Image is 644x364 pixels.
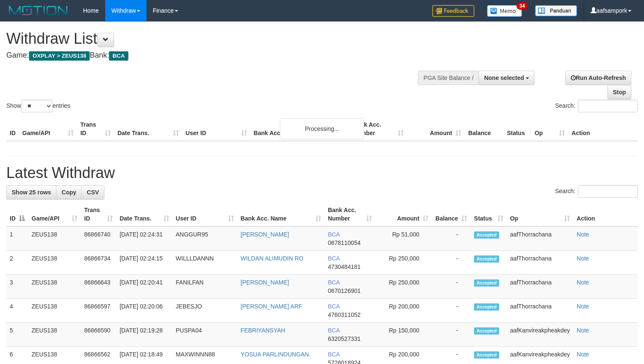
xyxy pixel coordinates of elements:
[87,189,99,196] span: CSV
[474,351,499,359] span: Accepted
[375,299,432,323] td: Rp 200,000
[77,117,114,141] th: Trans ID
[173,251,237,275] td: WILLLDANNN
[28,226,81,251] td: ZEUS138
[19,117,77,141] th: Game/API
[173,323,237,347] td: PUSPA04
[465,117,503,141] th: Balance
[375,226,432,251] td: Rp 51,000
[555,185,638,198] label: Search:
[577,231,589,238] a: Note
[328,239,361,246] span: Copy 0678110054 to clipboard
[328,263,361,270] span: Copy 4730484181 to clipboard
[503,117,531,141] th: Status
[474,231,499,239] span: Accepted
[6,4,70,17] img: MOTION_logo.png
[241,303,302,310] a: [PERSON_NAME] ARF
[241,279,289,286] a: [PERSON_NAME]
[173,275,237,299] td: FANILFAN
[241,327,285,334] a: FEBRIYANSYAH
[81,275,116,299] td: 86866643
[577,279,589,286] a: Note
[577,303,589,310] a: Note
[116,226,172,251] td: [DATE] 02:24:31
[28,202,81,226] th: Game/API: activate to sort column ascending
[116,202,172,226] th: Date Trans.: activate to sort column ascending
[484,74,524,81] span: None selected
[81,323,116,347] td: 86866590
[173,202,237,226] th: User ID: activate to sort column ascending
[432,202,471,226] th: Balance: activate to sort column ascending
[328,311,361,318] span: Copy 4760311052 to clipboard
[116,275,172,299] td: [DATE] 02:20:41
[507,323,573,347] td: aafKanvireakpheakdey
[578,100,638,112] input: Search:
[507,299,573,323] td: aafThorrachana
[328,327,340,334] span: BCA
[28,275,81,299] td: ZEUS138
[241,351,309,358] a: YOSUA PARLINDUNGAN
[432,323,471,347] td: -
[325,202,375,226] th: Bank Acc. Number: activate to sort column ascending
[173,226,237,251] td: ANGGUR95
[507,275,573,299] td: aafThorrachana
[6,30,421,47] h1: Withdraw List
[81,251,116,275] td: 86866734
[280,118,364,139] div: Processing...
[81,185,104,199] a: CSV
[432,5,474,17] img: Feedback.jpg
[349,117,407,141] th: Bank Acc. Number
[474,279,499,287] span: Accepted
[535,5,577,16] img: panduan.png
[6,202,28,226] th: ID: activate to sort column descending
[474,327,499,335] span: Accepted
[577,351,589,358] a: Note
[6,275,28,299] td: 3
[474,255,499,263] span: Accepted
[173,299,237,323] td: JEBESJO
[81,226,116,251] td: 86866740
[471,202,506,226] th: Status: activate to sort column ascending
[6,185,56,199] a: Show 25 rows
[28,251,81,275] td: ZEUS138
[6,251,28,275] td: 2
[241,255,303,262] a: WILDAN ALIMUDIN RO
[531,117,568,141] th: Op
[487,5,522,17] img: Button%20Memo.svg
[6,100,70,112] label: Show entries
[375,202,432,226] th: Amount: activate to sort column ascending
[114,117,182,141] th: Date Trans.
[432,251,471,275] td: -
[577,327,589,334] a: Note
[328,231,340,238] span: BCA
[116,323,172,347] td: [DATE] 02:19:28
[28,299,81,323] td: ZEUS138
[182,117,250,141] th: User ID
[565,71,631,85] a: Run Auto-Refresh
[29,51,90,61] span: OXPLAY > ZEUS138
[516,2,528,10] span: 34
[6,323,28,347] td: 5
[116,251,172,275] td: [DATE] 02:24:15
[607,85,631,99] a: Stop
[432,299,471,323] td: -
[577,255,589,262] a: Note
[12,189,51,196] span: Show 25 rows
[507,251,573,275] td: aafThorrachana
[578,185,638,198] input: Search:
[328,351,340,358] span: BCA
[6,226,28,251] td: 1
[432,226,471,251] td: -
[375,323,432,347] td: Rp 150,000
[479,71,535,85] button: None selected
[6,117,19,141] th: ID
[474,303,499,311] span: Accepted
[407,117,465,141] th: Amount
[61,189,76,196] span: Copy
[6,165,638,181] h1: Latest Withdraw
[573,202,638,226] th: Action
[507,226,573,251] td: aafThorrachana
[81,202,116,226] th: Trans ID: activate to sort column ascending
[375,275,432,299] td: Rp 250,000
[28,323,81,347] td: ZEUS138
